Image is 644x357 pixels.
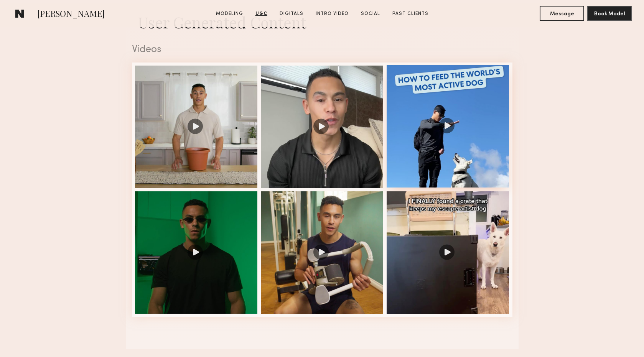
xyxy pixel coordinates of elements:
button: Book Model [587,6,632,21]
span: [PERSON_NAME] [37,8,105,21]
a: Modeling [213,10,246,17]
a: Social [358,10,383,17]
div: Videos [132,45,512,55]
a: Past Clients [389,10,432,17]
a: UGC [252,10,270,17]
a: Intro Video [313,10,352,17]
a: Digitals [277,10,306,17]
a: Book Model [587,10,632,16]
button: Message [540,6,584,21]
